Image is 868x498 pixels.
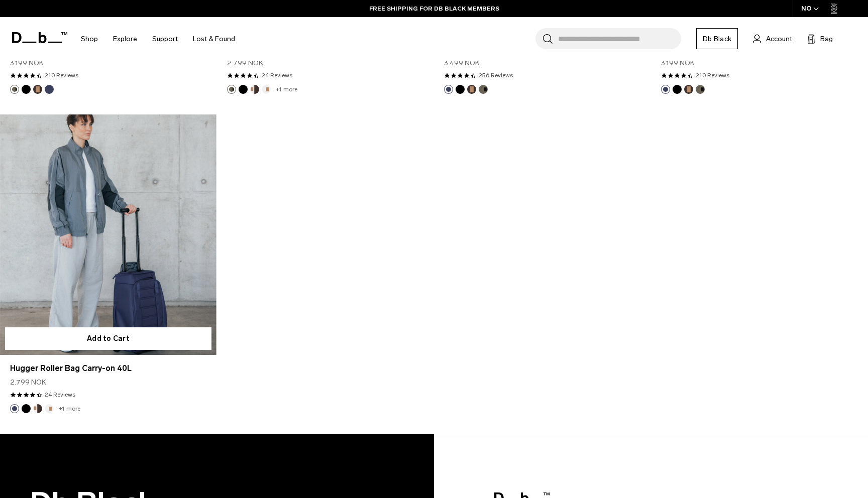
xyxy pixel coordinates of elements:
button: Black Out [22,85,31,94]
button: Bag [807,33,833,45]
button: Forest Green [10,85,19,94]
a: Shop [81,21,98,57]
button: Blue Hour [661,85,670,94]
button: Black Out [673,85,682,94]
a: Support [152,21,178,57]
span: Bag [820,34,833,44]
button: Black Out [239,85,248,94]
button: Espresso [684,85,693,94]
a: 24 reviews [262,71,292,80]
button: Oatmilk [45,404,54,413]
button: Forest Green [479,85,488,94]
a: +1 more [276,86,297,93]
button: Cappuccino [250,85,259,94]
button: Black Out [22,404,31,413]
button: Forest Green [227,85,236,94]
button: Espresso [467,85,476,94]
a: 24 reviews [45,390,75,399]
a: Db Black [696,28,738,49]
a: Account [753,33,792,45]
a: Explore [113,21,137,57]
button: Blue Hour [10,404,19,413]
span: 2.799 NOK [227,58,263,68]
a: +1 more [59,405,80,412]
button: Espresso [33,85,42,94]
span: 3.199 NOK [10,58,44,68]
button: Blue Hour [444,85,453,94]
a: FREE SHIPPING FOR DB BLACK MEMBERS [369,4,499,13]
span: 3.499 NOK [444,58,480,68]
span: Account [766,34,792,44]
span: 2.799 NOK [10,377,46,388]
a: 210 reviews [696,71,729,80]
a: Lost & Found [193,21,235,57]
button: Forest Green [696,85,705,94]
a: 256 reviews [479,71,513,80]
button: Add to Cart [5,327,211,350]
span: 3.199 NOK [661,58,695,68]
button: Oatmilk [262,85,271,94]
nav: Main Navigation [73,17,243,61]
button: Cappuccino [33,404,42,413]
button: Black Out [456,85,465,94]
a: Hugger Roller Bag Carry-on 40L [10,362,206,375]
a: 210 reviews [45,71,78,80]
button: Blue Hour [45,85,54,94]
